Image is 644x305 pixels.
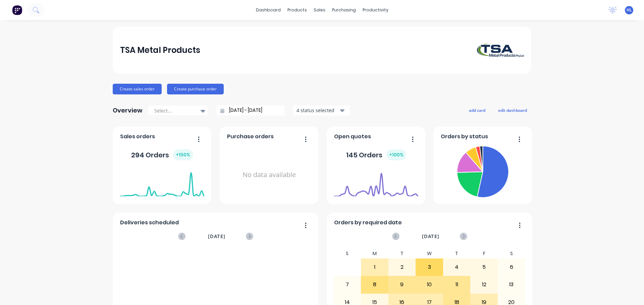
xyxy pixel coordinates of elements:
div: + 100 % [173,149,193,160]
div: M [361,249,388,258]
div: Overview [113,104,143,117]
span: Orders by status [441,133,488,141]
div: No data available [227,143,311,207]
div: F [470,249,498,258]
div: sales [310,5,329,15]
div: 145 Orders [346,149,406,160]
div: 13 [498,276,525,293]
div: 10 [416,276,443,293]
div: 294 Orders [131,149,193,160]
button: 4 status selected [293,105,350,116]
div: TSA Metal Products [120,44,200,57]
div: + 100 % [386,149,406,160]
span: Open quotes [334,133,371,141]
div: 4 [443,259,470,276]
span: [DATE] [422,233,439,240]
div: T [443,249,471,258]
button: Create sales order [113,84,162,94]
img: Factory [12,5,22,15]
div: T [388,249,416,258]
div: products [284,5,310,15]
div: productivity [359,5,392,15]
div: 11 [443,276,470,293]
button: Create purchase order [167,84,224,94]
div: S [498,249,525,258]
div: 9 [389,276,416,293]
div: 5 [471,259,497,276]
a: dashboard [253,5,284,15]
img: TSA Metal Products [477,43,524,57]
div: 12 [471,276,497,293]
span: [DATE] [208,233,225,240]
div: purchasing [329,5,359,15]
div: S [334,249,361,258]
div: 4 status selected [297,107,339,114]
div: W [416,249,443,258]
span: Deliveries scheduled [120,219,179,227]
div: 8 [361,276,388,293]
button: edit dashboard [494,106,531,115]
span: Sales orders [120,133,155,141]
div: 2 [389,259,416,276]
div: 1 [361,259,388,276]
button: add card [465,106,490,115]
span: HL [627,7,632,13]
div: 6 [498,259,525,276]
div: 3 [416,259,443,276]
span: Purchase orders [227,133,274,141]
div: 7 [334,276,361,293]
